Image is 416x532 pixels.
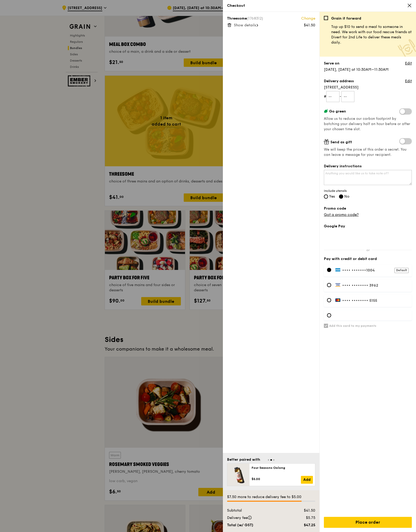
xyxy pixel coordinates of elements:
span: Go to slide 1 [268,459,269,461]
label: Delivery address [324,79,354,84]
div: Threesome [227,16,315,21]
span: •••• •••• [342,283,360,288]
span: Send as gift [330,140,352,144]
label: Pay with credit or debit card [324,256,412,262]
span: •••• •••• [342,298,360,303]
p: Top up $10 to send a meal to someone in need. We work with our food rescue friends at Divert for ... [331,24,412,45]
label: •••• 5155 [335,298,409,303]
span: Go to slide 3 [273,459,275,461]
input: Unit [341,91,355,102]
input: Floor [326,91,340,102]
div: Checkout [227,3,412,8]
div: Delivery fee [224,515,287,521]
b: Grain it forward [331,16,361,21]
h6: Add this card to my payments [329,324,376,328]
span: Go to slide 2 [270,459,272,461]
img: Meal donation [398,39,416,58]
span: [STREET_ADDRESS] [324,85,412,90]
a: Edit [405,79,412,84]
label: Promo code [324,206,412,211]
div: $47.25 [287,523,318,528]
span: (1768312) [247,16,263,21]
input: Add this card to my payments [324,324,328,328]
div: $7.50 more to reduce delivery fee to $5.00 [227,494,315,500]
div: $41.50 [287,508,318,513]
span: We will keep the price of this order a secret. You can leave a message for your recipient. [324,147,412,157]
img: Payment by Visa [335,283,341,287]
span: Include utensils [324,189,412,193]
div: $41.50 [304,23,315,28]
span: Yes [329,194,335,199]
iframe: Secure card payment input frame [335,313,409,317]
label: •1004 [335,268,409,273]
label: Delivery instructions [324,164,412,169]
label: Serve on [324,61,340,66]
img: Payment by MasterCard [335,298,341,302]
div: Four Seasons Oolong [252,466,313,470]
form: # - [324,91,412,102]
a: Edit [405,61,412,66]
a: Add [301,476,313,484]
div: $5.00 [252,477,301,481]
div: $5.75 [287,515,318,521]
iframe: Secure payment button frame [324,232,412,244]
a: Change [301,16,315,21]
input: Yes [324,194,328,199]
div: Subtotal [224,508,287,513]
span: •••• •••••• [342,268,364,273]
div: Better paired with [227,457,260,462]
div: Default [394,268,409,273]
div: Total (w/ GST) [224,523,287,528]
span: Show details [234,23,256,27]
label: •••• 3962 [335,283,409,288]
span: No [344,194,349,199]
span: [DATE], [DATE] at 10:30AM–11:30AM [324,67,389,72]
input: Place order [324,517,412,528]
img: Payment by AMEX [335,268,341,271]
input: No [339,194,343,199]
span: Go green [329,109,346,114]
a: Got a promo code? [324,212,359,217]
span: Allow us to reduce our carbon footprint by batching your delivery half an hour before or after yo... [324,117,410,131]
label: Google Pay [324,224,412,229]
